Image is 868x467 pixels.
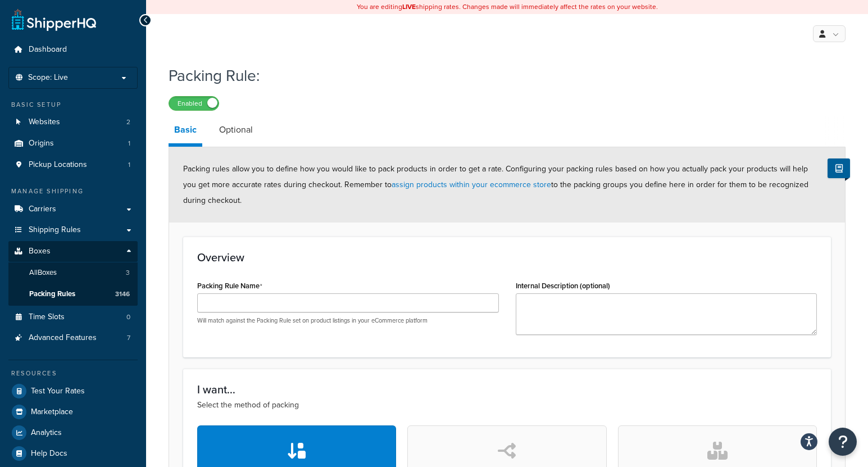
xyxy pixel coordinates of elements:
[29,139,54,148] span: Origins
[29,247,51,256] span: Boxes
[8,199,138,220] a: Carriers
[8,402,138,422] a: Marketplace
[29,268,57,278] span: All Boxes
[126,268,130,278] span: 3
[8,284,138,305] li: Packing Rules
[115,289,130,299] span: 3146
[29,333,97,343] span: Advanced Features
[8,133,138,154] a: Origins1
[8,155,138,175] li: Pickup Locations
[29,289,75,299] span: Packing Rules
[197,316,499,325] p: Will match against the Packing Rule set on product listings in your eCommerce platform
[126,312,130,322] span: 0
[31,428,62,438] span: Analytics
[29,312,65,322] span: Time Slots
[128,160,130,170] span: 1
[8,423,138,443] a: Analytics
[392,179,551,191] a: assign products within your ecommerce store
[8,241,138,305] li: Boxes
[197,383,817,396] h3: I want...
[8,307,138,328] a: Time Slots0
[197,251,817,264] h3: Overview
[213,116,258,143] a: Optional
[8,112,138,133] li: Websites
[828,158,850,178] button: Show Help Docs
[829,428,857,456] button: Open Resource Center
[8,328,138,348] a: Advanced Features7
[183,163,808,206] span: Packing rules allow you to define how you would like to pack products in order to get a rate. Con...
[31,387,85,396] span: Test Your Rates
[8,39,138,60] a: Dashboard
[197,399,817,411] p: Select the method of packing
[169,97,219,110] label: Enabled
[31,407,73,417] span: Marketplace
[8,155,138,175] a: Pickup Locations1
[29,45,67,55] span: Dashboard
[128,139,130,148] span: 1
[29,225,81,235] span: Shipping Rules
[29,117,60,127] span: Websites
[402,2,416,12] b: LIVE
[8,307,138,328] li: Time Slots
[8,443,138,464] a: Help Docs
[169,65,831,87] h1: Packing Rule:
[29,160,87,170] span: Pickup Locations
[29,205,56,214] span: Carriers
[8,284,138,305] a: Packing Rules3146
[126,117,130,127] span: 2
[169,116,202,147] a: Basic
[8,381,138,401] a: Test Your Rates
[8,133,138,154] li: Origins
[8,100,138,110] div: Basic Setup
[8,328,138,348] li: Advanced Features
[8,262,138,283] a: AllBoxes3
[8,112,138,133] a: Websites2
[28,73,68,83] span: Scope: Live
[8,369,138,378] div: Resources
[8,187,138,196] div: Manage Shipping
[127,333,130,343] span: 7
[31,449,67,459] span: Help Docs
[8,220,138,241] a: Shipping Rules
[8,241,138,262] a: Boxes
[197,282,262,291] label: Packing Rule Name
[516,282,610,290] label: Internal Description (optional)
